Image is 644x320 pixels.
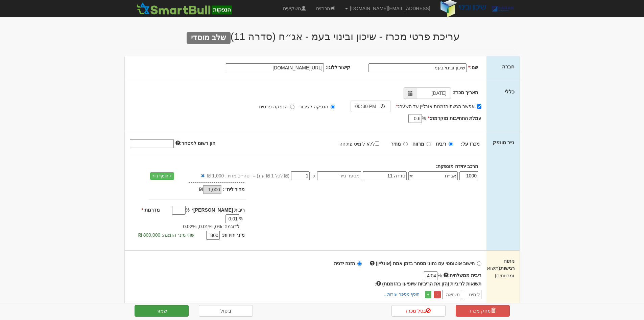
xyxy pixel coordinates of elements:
[221,232,245,238] label: מינ׳ יחידות:
[317,171,361,180] input: מספר נייר
[434,291,441,298] a: -
[259,103,294,110] label: הנפקה פרטית
[375,141,379,146] input: ללא לימיט פתיחה
[326,64,351,71] label: קישור ללוגו:
[396,103,481,110] label: אפשר הגשת הזמנות אונליין עד השעה:
[363,171,407,180] input: שם הסדרה *
[375,280,481,287] label: :
[223,186,245,193] label: מחיר ליח׳:
[187,32,231,44] span: שלב מוסדי
[437,272,442,279] span: %
[461,141,480,147] strong: מכרז על:
[468,64,478,71] label: שם:
[141,207,160,213] label: מדרגות:
[339,140,386,147] label: ללא לימיט פתיחה
[425,291,431,298] a: +
[422,115,426,122] span: %
[186,207,190,213] span: %
[492,257,514,279] label: ניתוח רגישות
[391,141,401,147] strong: מחיר
[477,261,481,266] input: חישוב אוטומטי עם נתוני מסחר בזמן אמת (אונליין)
[331,105,335,109] input: הנפקה לציבור
[493,139,514,146] label: נייר מונפק
[334,261,355,266] strong: הזנה ידנית
[444,272,482,279] label: ריבית ממשלתית:
[150,172,174,180] a: + הוסף נייר
[357,261,362,266] input: הזנה ידנית
[453,89,478,96] label: תאריך מכרז:
[239,215,243,222] span: %
[382,281,482,286] span: תשואות לריביות (הזן את הריביות שיופיעו בהזמנות)
[459,171,478,180] input: כמות
[175,140,215,147] label: הון רשום למסחר:
[436,141,446,147] strong: ריבית
[443,290,461,299] input: תשואה
[313,172,315,179] span: x
[183,224,240,229] span: לדוגמה: 0%, 0.01%, 0.02%
[129,31,515,42] h2: עריכת פרטי מכרז - שיכון ובינוי בעמ - אג״ח (סדרה 11)
[256,172,289,179] span: (₪ לכל 1 ₪ ע.נ)
[135,305,189,317] button: שמור
[191,207,245,213] label: ריבית [PERSON_NAME]׳
[290,105,294,109] input: הנפקה פרטית
[138,232,194,238] span: שווי מינ׳ הזמנה: 800,000 ₪
[135,2,234,15] img: SmartBull Logo
[403,142,408,146] input: מחיר
[291,171,310,180] input: מחיר *
[463,290,481,299] input: לימיט
[449,142,453,146] input: ריבית
[428,115,481,122] label: עמלת התחייבות מוקדמת:
[376,261,475,266] strong: חישוב אוטומטי עם נתוני מסחר בזמן אמת (אונליין)
[199,305,253,317] a: ביטול
[412,141,424,147] strong: מרווח
[171,186,223,194] div: ₪
[253,172,256,179] span: =
[505,88,515,95] label: כללי
[427,142,431,146] input: מרווח
[299,103,335,110] label: הנפקה לציבור
[391,305,446,317] a: בטל מכרז
[382,291,422,298] a: הוסף מספר שורות...
[207,172,249,179] span: סה״כ מחיר: 1,000 ₪
[477,104,481,109] input: אפשר הגשת הזמנות אונליין עד השעה:*
[482,265,515,278] span: (תשואות ומרווחים)
[456,305,510,317] a: מחק מכרז
[502,63,515,70] label: חברה
[436,164,478,169] strong: הרכב יחידה מונפקת:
